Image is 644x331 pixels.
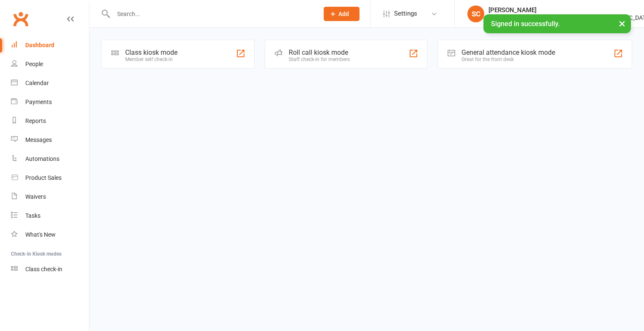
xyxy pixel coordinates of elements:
div: Reports [25,117,46,124]
input: Search... [111,8,313,20]
div: Waivers [25,193,46,200]
button: × [614,14,630,32]
a: Automations [11,149,89,168]
div: Tasks [25,212,40,219]
a: Product Sales [11,168,89,187]
div: Calendar [25,80,49,86]
a: Clubworx [10,8,31,29]
div: Product Sales [25,174,62,181]
div: What's New [25,231,56,238]
div: Payments [25,99,52,105]
a: Waivers [11,187,89,206]
div: Class kiosk mode [125,48,177,56]
a: Reports [11,112,89,131]
a: Class kiosk mode [11,260,89,279]
div: Staff check-in for members [289,56,350,62]
a: People [11,55,89,74]
div: Automations [25,155,59,162]
a: What's New [11,225,89,244]
a: Dashboard [11,36,89,55]
a: Messages [11,131,89,149]
a: Tasks [11,206,89,225]
div: Messages [25,136,52,143]
div: Roll call kiosk mode [289,48,350,56]
button: Add [324,7,360,21]
a: Payments [11,93,89,112]
div: Class check-in [25,266,62,272]
div: Great for the front desk [462,56,555,62]
div: Dashboard [25,42,54,48]
div: People [25,61,43,67]
span: Signed in successfully. [491,20,560,28]
span: Settings [394,4,417,23]
div: General attendance kiosk mode [462,48,555,56]
span: Add [338,11,349,17]
div: SC [467,5,484,22]
div: Member self check-in [125,56,177,62]
a: Calendar [11,74,89,93]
